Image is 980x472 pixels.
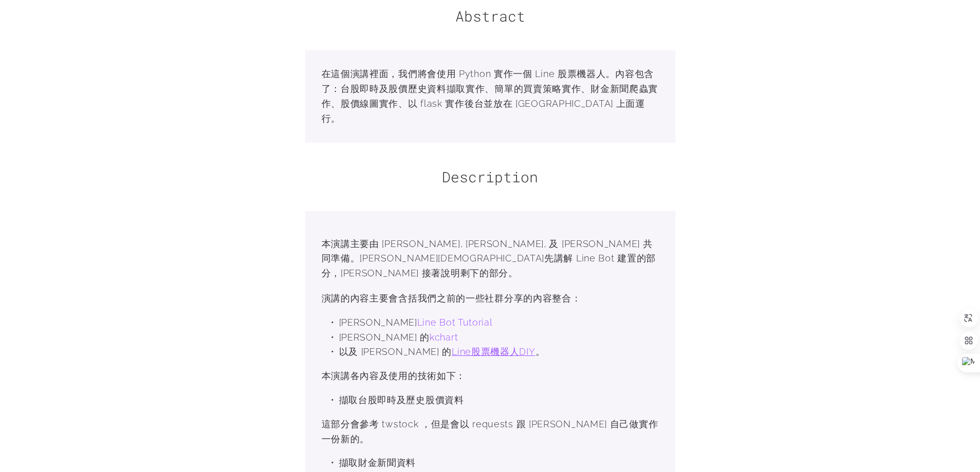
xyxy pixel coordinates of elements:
[339,345,659,360] li: 以及 [PERSON_NAME] 的 。
[322,291,659,306] p: 演講的內容主要會含括我們之前的一些社群分享的內容整合：
[339,393,659,408] li: 擷取台股即時及歷史股價資料
[452,346,535,357] a: Line股票機器人DIY
[305,7,675,26] h2: Abstract
[305,167,675,186] h2: Description
[322,237,659,281] p: 本演講主要由 [PERSON_NAME], [PERSON_NAME], 及 [PERSON_NAME] 共同準備。[PERSON_NAME][DEMOGRAPHIC_DATA]先講解 Line...
[417,317,493,328] a: Line Bot Tutorial
[322,417,659,447] p: 這部分會參考 twstock ，但是會以 requests 跟 [PERSON_NAME] 自己做實作一份新的。
[322,369,659,384] p: 本演講各內容及使用的技術如下：
[339,315,659,330] li: [PERSON_NAME]
[339,456,659,470] li: 擷取財金新聞資料
[322,67,659,126] p: 在這個演講裡面，我們將會使用 Python 實作一個 Line 股票機器人。內容包含了：台股即時及股價歷史資料擷取實作、簡單的買賣策略實作、財金新聞爬蟲實作、股價線圖實作、以 flask 實作後...
[430,332,458,343] a: kchart
[339,330,659,345] li: [PERSON_NAME] 的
